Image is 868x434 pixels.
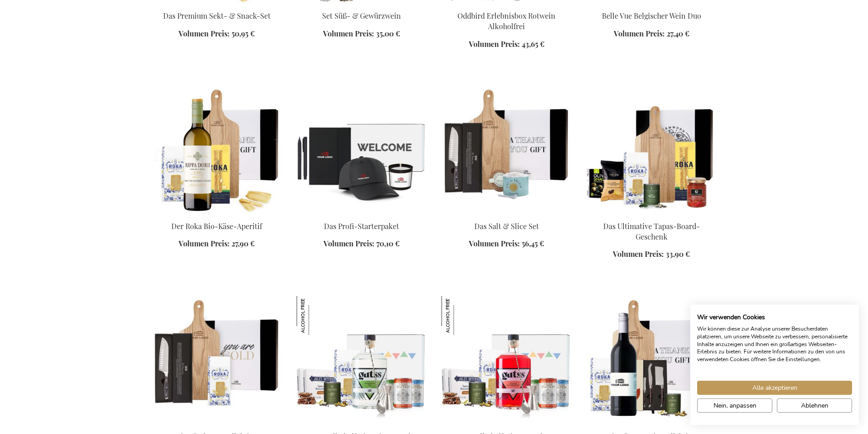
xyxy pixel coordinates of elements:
[801,401,828,410] span: Ablehnen
[376,239,400,248] span: 70,10 €
[474,221,539,231] a: Das Salt & Slice Set
[752,383,797,393] span: Alle akzeptieren
[714,401,756,410] span: Nein, anpassen
[697,313,852,322] h2: Wir verwenden Cookies
[179,239,255,249] a: Volumen Preis: 27,90 €
[586,296,717,424] img: Die Käse & Wein Kollektion
[323,29,374,38] span: Volumen Preis:
[697,381,852,395] button: Akzeptieren Sie alle cookies
[322,11,401,20] a: Set Süß- & Gewürzwein
[152,420,282,429] a: The Cheese Board Collection
[442,296,481,335] img: Gutss Alkoholfreies Aperol-Set
[697,398,772,413] button: cookie Einstellungen anpassen
[297,420,427,429] a: Gutss Non-Alcoholic Gin & Tonic Set Gutss Alkoholfreies Gin & Tonic Set
[179,29,255,39] a: Volumen Preis: 50,95 €
[323,29,400,39] a: Volumen Preis: 35,00 €
[522,239,544,248] span: 56,45 €
[376,29,400,38] span: 35,00 €
[614,29,665,38] span: Volumen Preis:
[613,249,690,260] a: Volumen Preis: 33,90 €
[603,221,700,241] a: Das Ultimative Tapas-Board-Geschenk
[324,239,375,248] span: Volumen Preis:
[667,29,689,38] span: 27,40 €
[613,249,664,259] span: Volumen Preis:
[442,296,572,424] img: Gutss Non-Alcoholic Aperol Set
[697,325,852,363] p: Wir können diese zur Analyse unserer Besucherdaten platzieren, um unsere Webseite zu verbessern, ...
[231,29,255,38] span: 50,95 €
[777,398,852,413] button: Alle verweigern cookies
[171,221,262,231] a: Der Roka Bio-Käse-Aperitif
[522,39,544,49] span: 43,65 €
[469,239,520,248] span: Volumen Preis:
[231,239,255,248] span: 27,90 €
[179,239,230,248] span: Volumen Preis:
[297,296,336,335] img: Gutss Alkoholfreies Gin & Tonic Set
[163,11,271,20] a: Das Premium Sekt- & Snack-Set
[297,209,427,218] a: The Professional Starter Kit
[586,420,717,429] a: Die Käse & Wein Kollektion
[152,86,282,213] img: Der Roka Bio-Käse-Aperitif
[666,249,690,259] span: 33,90 €
[297,296,427,424] img: Gutss Non-Alcoholic Gin & Tonic Set
[179,29,230,38] span: Volumen Preis:
[586,209,717,218] a: The Ultimate Tapas Board Gift
[152,209,282,218] a: Der Roka Bio-Käse-Aperitif
[442,209,572,218] a: The Salt & Slice Set Exclusive Business Gift
[297,86,427,213] img: The Professional Starter Kit
[442,86,572,213] img: The Salt & Slice Set Exclusive Business Gift
[442,420,572,429] a: Gutss Non-Alcoholic Aperol Set Gutss Alkoholfreies Aperol-Set
[469,39,520,49] span: Volumen Preis:
[152,296,282,424] img: The Cheese Board Collection
[469,239,544,249] a: Volumen Preis: 56,45 €
[469,39,544,50] a: Volumen Preis: 43,65 €
[324,239,400,249] a: Volumen Preis: 70,10 €
[602,11,701,20] a: Belle Vue Belgischer Wein Duo
[614,29,689,39] a: Volumen Preis: 27,40 €
[324,221,399,231] a: Das Profi-Starterpaket
[457,11,555,31] a: Oddbird Erlebnisbox Rotwein Alkoholfrei
[586,86,717,213] img: The Ultimate Tapas Board Gift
